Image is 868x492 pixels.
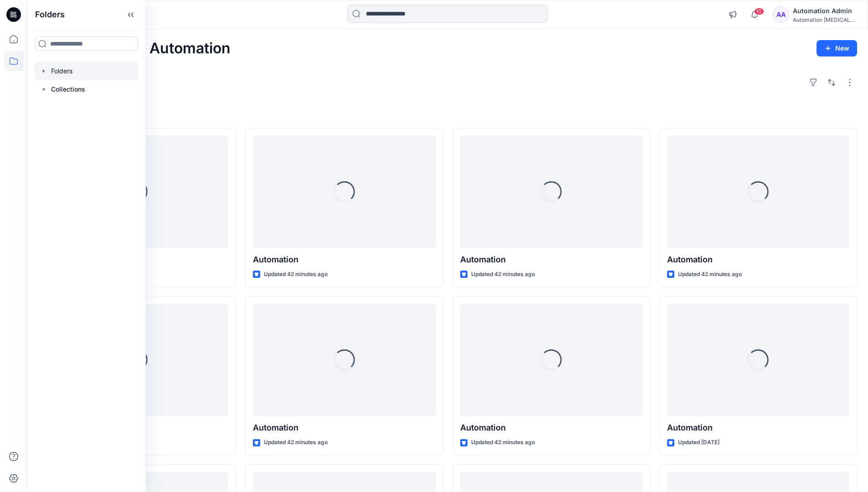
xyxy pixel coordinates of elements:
[253,253,435,266] p: Automation
[754,8,764,15] span: 10
[460,421,642,434] p: Automation
[264,270,328,279] p: Updated 42 minutes ago
[264,438,328,447] p: Updated 42 minutes ago
[773,6,789,23] div: AA
[678,438,719,447] p: Updated [DATE]
[460,253,642,266] p: Automation
[253,421,435,434] p: Automation
[38,108,857,119] h4: Styles
[817,40,857,56] button: New
[793,16,857,23] div: Automation [MEDICAL_DATA]...
[667,253,849,266] p: Automation
[667,421,849,434] p: Automation
[793,5,857,16] div: Automation Admin
[471,438,535,447] p: Updated 42 minutes ago
[471,270,535,279] p: Updated 42 minutes ago
[51,84,85,95] p: Collections
[678,270,742,279] p: Updated 42 minutes ago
